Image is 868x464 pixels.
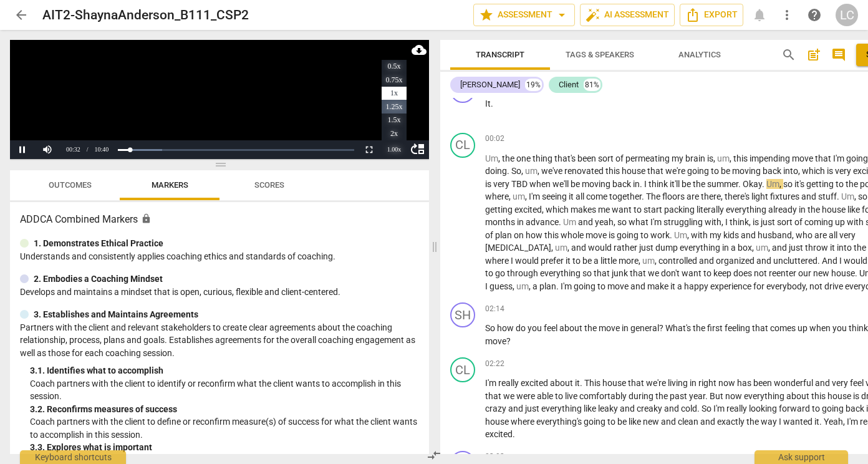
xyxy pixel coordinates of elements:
[516,153,533,163] span: one
[152,180,188,190] span: Markers
[32,54,233,79] input: Untitled
[806,47,821,62] span: post_add
[710,230,723,240] span: my
[595,217,614,227] span: yeah
[717,153,730,163] span: Filler word
[799,205,808,215] span: in
[836,4,858,26] button: LC
[577,153,598,163] span: been
[529,281,533,291] span: ,
[622,166,647,176] span: house
[485,268,495,278] span: to
[485,230,495,240] span: of
[761,217,777,227] span: just
[768,243,772,253] span: ,
[640,179,644,189] span: .
[588,243,614,253] span: would
[507,166,511,176] span: .
[382,73,407,87] li: 0.75x
[498,153,502,163] span: ,
[701,191,721,201] span: there
[854,243,868,253] span: the
[571,243,588,253] span: and
[559,79,579,91] div: Client
[707,153,713,163] span: is
[716,256,756,266] span: organized
[609,191,642,201] span: together
[533,153,554,163] span: thing
[763,166,783,176] span: back
[658,256,699,266] span: controlled
[526,230,544,240] span: how
[801,191,818,201] span: and
[382,114,407,127] li: 1.5x
[663,217,705,227] span: struggling
[542,205,546,215] span: ,
[640,230,650,240] span: to
[829,230,839,240] span: all
[546,205,571,215] span: which
[382,140,407,159] div: 1.00 x
[485,99,491,109] span: It
[607,281,630,291] span: move
[730,217,749,227] span: think
[49,140,90,155] span: Clip more:
[733,268,754,278] span: does
[805,243,830,253] span: throw
[412,42,427,57] span: cloud_download
[566,256,572,266] span: it
[839,230,856,240] span: very
[713,268,733,278] span: keep
[781,47,796,62] span: search
[827,166,835,176] span: is
[521,166,525,176] span: ,
[529,179,552,189] span: when
[731,243,738,253] span: a
[678,50,721,59] span: Analytics
[525,191,529,201] span: ,
[594,268,612,278] span: that
[569,191,576,201] span: it
[485,153,498,163] span: Filler word
[722,243,731,253] span: in
[699,256,716,266] span: and
[721,166,732,176] span: be
[830,243,837,253] span: it
[650,230,670,240] span: work
[749,217,753,227] span: ,
[582,268,594,278] span: so
[687,166,711,176] span: going
[725,191,751,201] span: there's
[541,166,564,176] span: we've
[691,230,710,240] span: with
[514,205,542,215] span: excited
[625,153,672,163] span: permeating
[525,166,538,176] span: Filler word
[473,4,575,26] button: Assessment
[479,7,569,22] span: Assessment
[554,7,569,22] span: arrow_drop_down
[756,256,773,266] span: and
[855,268,859,278] span: .
[836,179,846,189] span: to
[792,153,815,163] span: move
[551,243,555,253] span: ,
[561,281,574,291] span: I'm
[580,4,675,26] button: AI Assessment
[804,45,824,65] button: Add summary
[730,153,733,163] span: ,
[20,212,419,227] h3: ADDCA Combined Markers
[803,4,826,26] a: Help
[854,191,858,201] span: ,
[713,153,717,163] span: ,
[600,256,619,266] span: little
[571,179,582,189] span: be
[450,133,475,158] div: Change speaker
[639,256,642,266] span: ,
[644,179,649,189] span: I
[792,230,796,240] span: ,
[495,230,514,240] span: plan
[14,7,29,22] span: arrow_back
[756,243,768,253] span: Filler word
